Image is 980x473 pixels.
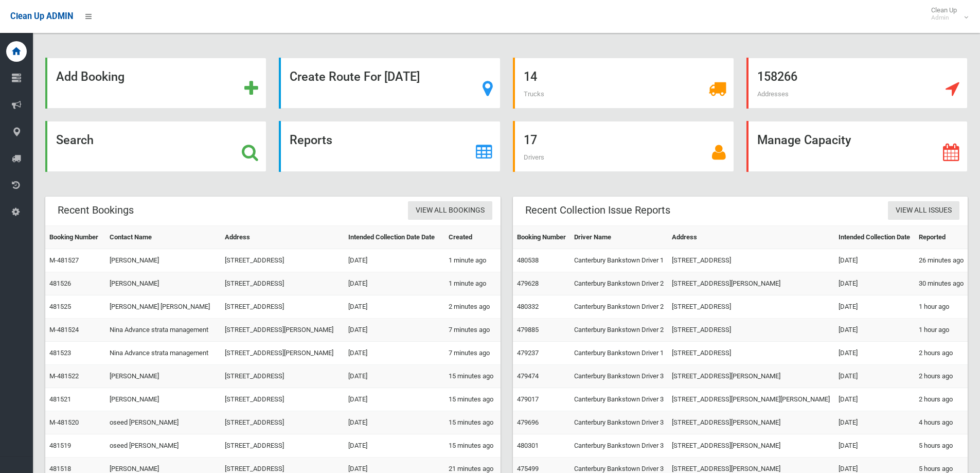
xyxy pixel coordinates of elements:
td: 15 minutes ago [444,434,501,458]
th: Booking Number [513,226,570,249]
td: [DATE] [344,272,444,295]
td: oseed [PERSON_NAME] [105,411,220,434]
a: Create Route For [DATE] [279,58,500,109]
td: Canterbury Bankstown Driver 3 [570,434,668,458]
td: [DATE] [344,411,444,434]
a: Search [45,121,266,172]
td: Canterbury Bankstown Driver 3 [570,365,668,388]
td: [STREET_ADDRESS][PERSON_NAME] [221,319,344,342]
td: [STREET_ADDRESS][PERSON_NAME] [668,411,834,434]
th: Contact Name [105,226,220,249]
span: Trucks [524,90,544,98]
strong: 158266 [757,69,797,84]
td: 1 minute ago [444,249,501,272]
td: [STREET_ADDRESS][PERSON_NAME] [668,434,834,458]
a: 481521 [49,395,71,403]
strong: Manage Capacity [757,133,851,147]
td: 7 minutes ago [444,319,501,342]
td: 2 hours ago [915,365,968,388]
a: View All Issues [888,201,959,220]
a: 479885 [517,326,539,334]
header: Recent Collection Issue Reports [513,200,683,220]
td: 15 minutes ago [444,388,501,411]
td: [DATE] [344,388,444,411]
td: 26 minutes ago [915,249,968,272]
td: 2 hours ago [915,342,968,365]
td: Canterbury Bankstown Driver 2 [570,272,668,295]
td: [STREET_ADDRESS] [221,295,344,319]
td: [DATE] [834,365,914,388]
span: Clean Up ADMIN [10,11,73,21]
a: View All Bookings [408,201,492,220]
strong: Create Route For [DATE] [290,69,420,84]
td: [DATE] [834,388,914,411]
a: 481523 [49,349,71,357]
th: Address [668,226,834,249]
a: 481519 [49,442,71,449]
th: Created [444,226,501,249]
td: 4 hours ago [915,411,968,434]
strong: Reports [290,133,332,147]
span: Clean Up [926,6,967,22]
a: Manage Capacity [746,121,968,172]
td: Canterbury Bankstown Driver 2 [570,319,668,342]
a: 479474 [517,372,539,380]
td: [DATE] [834,272,914,295]
td: [PERSON_NAME] [PERSON_NAME] [105,295,220,319]
td: [STREET_ADDRESS] [668,342,834,365]
span: Addresses [757,90,789,98]
a: 479628 [517,279,539,287]
td: Canterbury Bankstown Driver 1 [570,342,668,365]
a: M-481520 [49,418,79,426]
td: 5 hours ago [915,434,968,458]
td: [PERSON_NAME] [105,249,220,272]
td: [STREET_ADDRESS] [221,249,344,272]
small: Admin [931,14,957,22]
td: 2 minutes ago [444,295,501,319]
td: Canterbury Bankstown Driver 3 [570,411,668,434]
a: 475499 [517,465,539,472]
a: 479017 [517,395,539,403]
span: Drivers [524,153,544,161]
td: [DATE] [834,434,914,458]
header: Recent Bookings [45,200,146,220]
td: [PERSON_NAME] [105,272,220,295]
a: 481518 [49,465,71,472]
td: [STREET_ADDRESS] [668,319,834,342]
td: [STREET_ADDRESS] [221,411,344,434]
td: [STREET_ADDRESS] [221,365,344,388]
td: [DATE] [834,342,914,365]
td: 1 hour ago [915,295,968,319]
td: Canterbury Bankstown Driver 3 [570,388,668,411]
td: [DATE] [344,434,444,458]
td: [STREET_ADDRESS] [221,272,344,295]
td: [PERSON_NAME] [105,365,220,388]
th: Intended Collection Date [834,226,914,249]
a: M-481527 [49,256,79,264]
strong: Add Booking [56,69,124,84]
th: Intended Collection Date Date [344,226,444,249]
a: 14 Trucks [513,58,734,109]
td: [DATE] [344,295,444,319]
a: 158266 Addresses [746,58,968,109]
td: [DATE] [344,365,444,388]
td: [DATE] [834,295,914,319]
td: Canterbury Bankstown Driver 2 [570,295,668,319]
a: 481525 [49,303,71,310]
a: Reports [279,121,500,172]
a: 480301 [517,442,539,449]
a: 480332 [517,303,539,310]
td: 15 minutes ago [444,411,501,434]
td: [STREET_ADDRESS][PERSON_NAME] [221,342,344,365]
td: [DATE] [344,319,444,342]
a: 479696 [517,418,539,426]
strong: 14 [524,69,537,84]
td: [DATE] [834,319,914,342]
td: [STREET_ADDRESS][PERSON_NAME] [668,365,834,388]
td: [DATE] [344,342,444,365]
td: 7 minutes ago [444,342,501,365]
td: [STREET_ADDRESS] [668,295,834,319]
td: 15 minutes ago [444,365,501,388]
a: 481526 [49,279,71,287]
td: [STREET_ADDRESS][PERSON_NAME] [668,272,834,295]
